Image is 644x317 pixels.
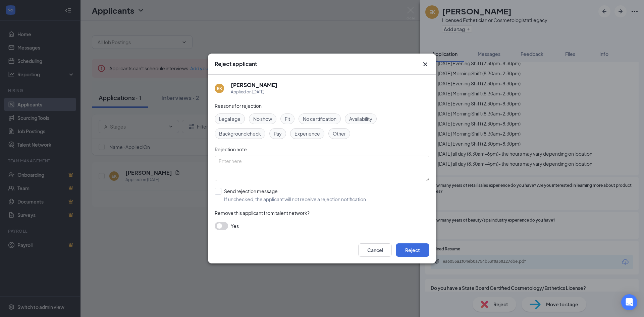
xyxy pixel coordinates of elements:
[217,86,222,91] div: EK
[303,115,336,123] span: No certification
[421,60,429,68] button: Close
[215,60,257,68] h3: Reject applicant
[421,60,429,68] svg: Cross
[231,222,239,230] span: Yes
[253,115,272,123] span: No show
[333,130,346,137] span: Other
[219,115,240,123] span: Legal age
[231,89,277,95] div: Applied on [DATE]
[219,130,261,137] span: Background check
[285,115,290,123] span: Fit
[621,294,637,310] div: Open Intercom Messenger
[294,130,320,137] span: Experience
[215,103,262,109] span: Reasons for rejection
[396,243,429,257] button: Reject
[349,115,372,123] span: Availability
[274,130,282,137] span: Pay
[215,146,247,152] span: Rejection note
[231,81,277,89] h5: [PERSON_NAME]
[215,210,310,216] span: Remove this applicant from talent network?
[358,243,392,257] button: Cancel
